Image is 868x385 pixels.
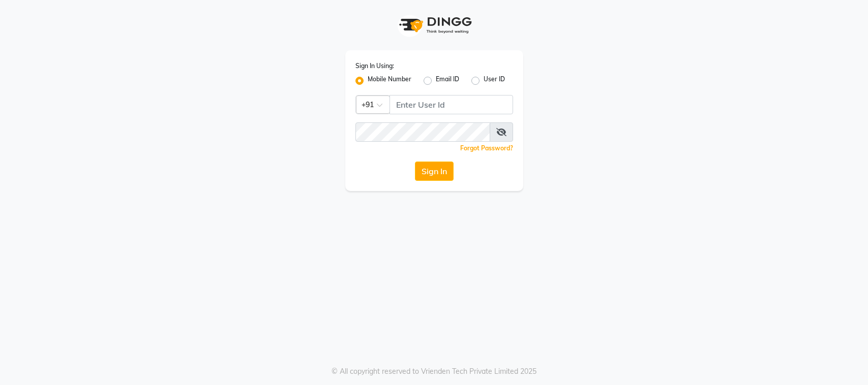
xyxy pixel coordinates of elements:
input: Username [390,95,513,114]
label: Email ID [436,75,459,87]
label: Mobile Number [368,75,411,87]
a: Forgot Password? [460,144,513,152]
input: Username [355,122,490,142]
img: logo1.svg [394,10,475,40]
button: Sign In [415,162,454,181]
label: User ID [484,75,505,87]
label: Sign In Using: [355,61,394,71]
